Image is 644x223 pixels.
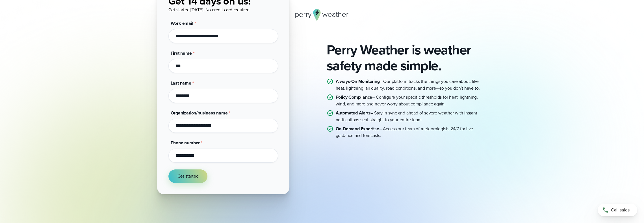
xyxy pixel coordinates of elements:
[177,173,199,180] span: Get started
[171,80,191,86] span: Last name
[327,42,487,74] h2: Perry Weather is weather safety made simple.
[171,140,200,146] span: Phone number
[336,110,487,123] p: – Stay in sync and ahead of severe weather with instant notifications sent straight to your entir...
[168,169,208,183] button: Get started
[336,125,379,132] strong: On-Demand Expertise
[336,78,487,92] p: – Our platform tracks the things you care about, like heat, lightning, air quality, road conditio...
[611,207,630,213] span: Call sales
[336,125,487,139] p: – Access our team of meteorologists 24/7 for live guidance and forecasts.
[171,20,193,27] span: Work email
[336,78,380,85] strong: Always-On Monitoring
[171,110,228,116] span: Organization/business name
[171,50,192,56] span: First name
[336,110,371,116] strong: Automated Alerts
[336,94,372,100] strong: Policy Compliance
[598,204,637,216] a: Call sales
[336,94,487,107] p: – Configure your specific thresholds for heat, lightning, wind, and more and never worry about co...
[168,6,251,13] span: Get started [DATE]. No credit card required.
